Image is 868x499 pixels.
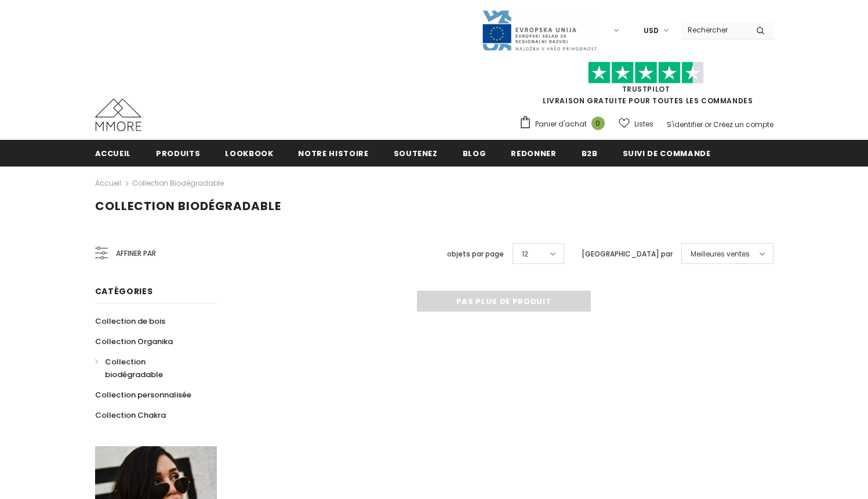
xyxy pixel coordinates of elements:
[535,118,587,130] span: Panier d'achat
[95,148,132,159] span: Accueil
[704,120,711,129] span: or
[156,148,200,159] span: Produits
[116,247,156,260] span: Affiner par
[463,140,486,166] a: Blog
[394,140,438,166] a: soutenez
[582,140,598,166] a: B2B
[298,140,368,166] a: Notre histoire
[132,178,224,188] a: Collection biodégradable
[463,148,486,159] span: Blog
[691,248,750,260] span: Meilleures ventes
[95,352,204,385] a: Collection biodégradable
[95,198,281,214] span: Collection biodégradable
[95,316,165,327] span: Collection de bois
[623,148,711,159] span: Suivi de commande
[481,9,597,52] img: Javni Razpis
[95,331,173,352] a: Collection Organika
[95,385,191,405] a: Collection personnalisée
[225,148,273,159] span: Lookbook
[95,405,166,425] a: Collection Chakra
[95,176,121,190] a: Accueil
[156,140,200,166] a: Produits
[95,140,132,166] a: Accueil
[519,115,611,133] a: Panier d'achat 0
[95,410,166,421] span: Collection Chakra
[623,140,711,166] a: Suivi de commande
[394,148,438,159] span: soutenez
[582,248,673,260] label: [GEOGRAPHIC_DATA] par
[298,148,368,159] span: Notre histoire
[511,140,556,166] a: Redonner
[481,25,597,35] a: Javni Razpis
[591,117,605,130] span: 0
[713,120,773,129] a: Créez un compte
[522,248,528,260] span: 12
[95,285,153,297] span: Catégories
[225,140,273,166] a: Lookbook
[667,120,703,129] a: S'identifier
[95,336,173,347] span: Collection Organika
[95,389,191,400] span: Collection personnalisée
[588,62,704,84] img: Faites confiance aux étoiles pilotes
[582,148,598,159] span: B2B
[619,114,653,134] a: Listes
[95,99,141,131] img: Cas MMORE
[681,21,747,38] input: Search Site
[447,248,504,260] label: objets par page
[511,148,556,159] span: Redonner
[634,118,653,130] span: Listes
[105,356,163,380] span: Collection biodégradable
[644,25,659,37] span: USD
[95,311,165,331] a: Collection de bois
[519,67,773,106] span: LIVRAISON GRATUITE POUR TOUTES LES COMMANDES
[622,84,670,94] a: TrustPilot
